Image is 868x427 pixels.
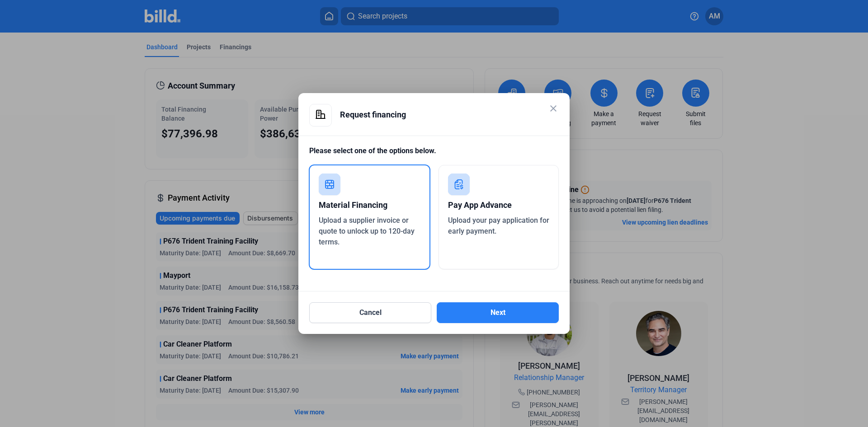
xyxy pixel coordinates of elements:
mat-icon: close [548,103,559,114]
span: Upload a supplier invoice or quote to unlock up to 120-day terms. [319,216,415,246]
span: Upload your pay application for early payment. [448,216,549,235]
div: Pay App Advance [448,195,550,215]
div: Request financing [340,104,559,126]
button: Next [437,302,559,323]
button: Cancel [309,302,431,323]
div: Material Financing [319,195,420,215]
div: Please select one of the options below. [309,145,559,165]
